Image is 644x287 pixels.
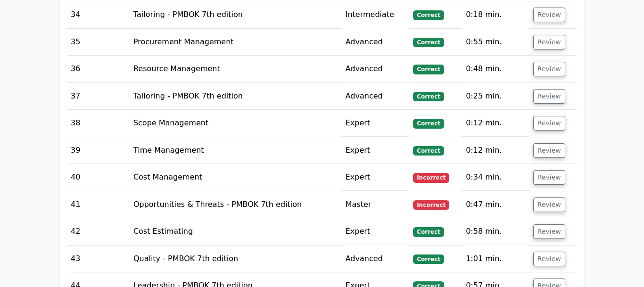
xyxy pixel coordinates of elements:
[130,83,342,110] td: Tailoring - PMBOK 7th edition
[67,1,130,28] td: 34
[462,29,529,56] td: 0:55 min.
[462,191,529,218] td: 0:47 min.
[67,246,130,272] td: 43
[413,200,449,210] span: Incorrect
[342,56,410,82] td: Advanced
[67,218,130,245] td: 42
[462,56,529,82] td: 0:48 min.
[533,8,565,22] button: Review
[413,119,444,128] span: Correct
[342,83,410,110] td: Advanced
[462,83,529,110] td: 0:25 min.
[462,1,529,28] td: 0:18 min.
[130,110,342,137] td: Scope Management
[130,164,342,191] td: Cost Management
[130,218,342,245] td: Cost Estimating
[342,218,410,245] td: Expert
[533,252,565,266] button: Review
[67,83,130,110] td: 37
[413,146,444,156] span: Correct
[67,29,130,56] td: 35
[413,10,444,20] span: Correct
[462,137,529,164] td: 0:12 min.
[130,137,342,164] td: Time Management
[533,197,565,212] button: Review
[533,35,565,49] button: Review
[342,1,410,28] td: Intermediate
[533,224,565,239] button: Review
[67,164,130,191] td: 40
[533,62,565,76] button: Review
[130,29,342,56] td: Procurement Management
[342,191,410,218] td: Master
[413,173,449,182] span: Incorrect
[413,65,444,74] span: Correct
[533,116,565,131] button: Review
[342,164,410,191] td: Expert
[342,246,410,272] td: Advanced
[462,218,529,245] td: 0:58 min.
[130,246,342,272] td: Quality - PMBOK 7th edition
[462,164,529,191] td: 0:34 min.
[413,38,444,47] span: Correct
[342,110,410,137] td: Expert
[413,92,444,101] span: Correct
[413,227,444,237] span: Correct
[462,110,529,137] td: 0:12 min.
[533,143,565,158] button: Review
[67,137,130,164] td: 39
[462,246,529,272] td: 1:01 min.
[67,56,130,82] td: 36
[342,29,410,56] td: Advanced
[413,254,444,264] span: Correct
[533,170,565,185] button: Review
[67,191,130,218] td: 41
[130,1,342,28] td: Tailoring - PMBOK 7th edition
[533,89,565,104] button: Review
[130,191,342,218] td: Opportunities & Threats - PMBOK 7th edition
[130,56,342,82] td: Resource Management
[342,137,410,164] td: Expert
[67,110,130,137] td: 38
